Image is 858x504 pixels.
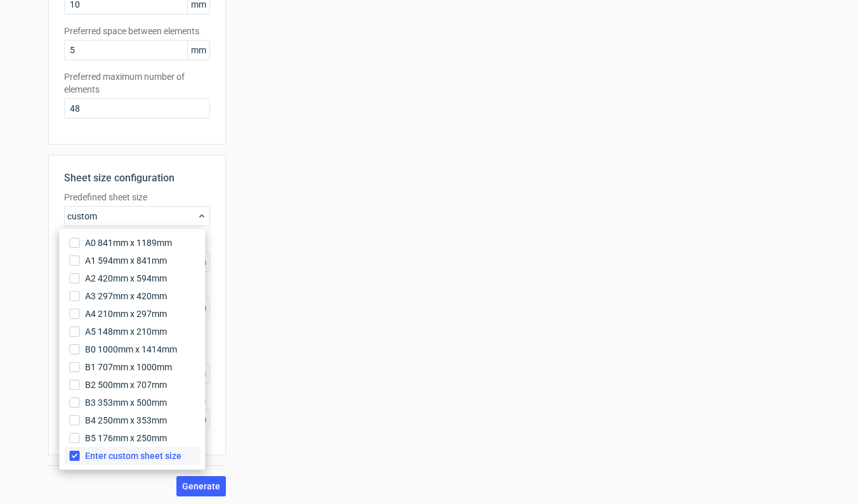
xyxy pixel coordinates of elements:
[182,482,220,491] span: Generate
[64,206,210,226] div: custom
[85,396,167,409] span: B3 353mm x 500mm
[85,254,167,267] span: A1 594mm x 841mm
[85,272,167,285] span: A2 420mm x 594mm
[85,236,172,249] span: A0 841mm x 1189mm
[85,378,167,391] span: B2 500mm x 707mm
[64,171,210,186] h2: Sheet size configuration
[85,307,167,320] span: A4 210mm x 297mm
[187,41,209,60] span: mm
[85,361,172,373] span: B1 707mm x 1000mm
[85,343,177,356] span: B0 1000mm x 1414mm
[85,432,167,444] span: B5 176mm x 250mm
[85,325,167,338] span: A5 148mm x 210mm
[85,414,167,427] span: B4 250mm x 353mm
[85,449,181,462] span: Enter custom sheet size
[85,290,167,302] span: A3 297mm x 420mm
[64,191,210,204] label: Predefined sheet size
[176,476,226,496] button: Generate
[64,70,210,96] label: Preferred maximum number of elements
[64,25,210,37] label: Preferred space between elements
